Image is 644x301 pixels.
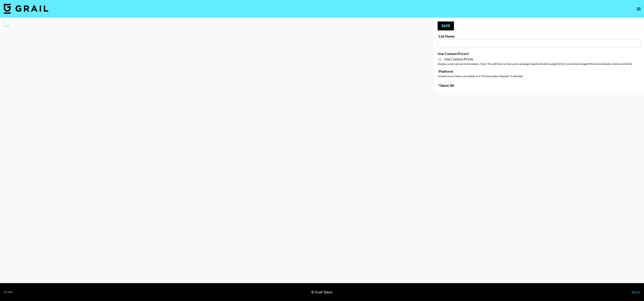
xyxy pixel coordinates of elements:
div: Display custom prices to list viewers. Note: This will lock currency and campaign type . Cannot b... [438,62,640,66]
em: for bookers using this list [536,62,564,66]
div: © Grail Talent [311,290,333,294]
span: Use Custom Prices [444,57,473,61]
label: List Name [438,34,640,38]
div: v 1.7.104 [4,291,12,294]
a: Terms [631,290,640,294]
div: Locked once creators are added, or if "Active Creator Request" is checked. [438,74,640,78]
label: Use Custom Prices? [438,51,640,56]
button: open drawer [634,4,643,13]
label: Talent - $ 0 [438,83,640,88]
button: Save [438,21,454,30]
img: Grail Talent [4,3,48,14]
label: Platform [438,69,640,74]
